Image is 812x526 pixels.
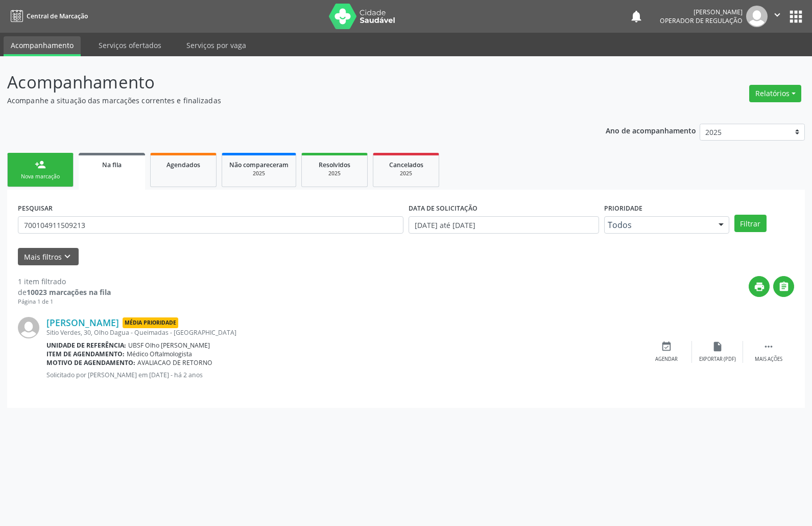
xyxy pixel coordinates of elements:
[166,161,200,169] span: Agendados
[746,6,768,27] img: img
[755,356,782,363] div: Mais ações
[15,173,66,180] div: Nova marcação
[629,9,643,24] button: notifications
[7,95,565,106] p: Acompanhe a situação das marcações correntes e finalizadas
[18,276,111,287] div: 1 item filtrado
[749,276,770,297] button: print
[137,358,212,367] span: AVALIACAO DE RETORNO
[18,298,111,306] div: Página 1 de 1
[7,8,88,25] a: Central de Marcação
[18,317,39,338] img: img
[46,371,641,379] p: Solicitado por [PERSON_NAME] em [DATE] - há 2 anos
[787,8,805,26] button: apps
[380,170,432,177] div: 2025
[660,8,743,16] div: [PERSON_NAME]
[773,276,794,297] button: 
[655,356,678,363] div: Agendar
[661,341,672,352] i: event_available
[712,341,723,352] i: insert_drive_file
[127,350,192,358] span: Médico Oftalmologista
[409,216,599,234] input: Selecione um intervalo
[18,216,403,234] input: Nome, CNS
[18,287,111,298] div: de
[409,200,477,216] label: DATA DE SOLICITAÇÃO
[27,12,88,20] span: Central de Marcação
[608,220,708,230] span: Todos
[27,287,111,297] strong: 10023 marcações na fila
[734,215,767,232] button: Filtrar
[62,251,73,262] i: keyboard_arrow_down
[389,161,423,169] span: Cancelados
[768,6,787,27] button: 
[35,159,46,170] div: person_add
[660,16,743,25] span: Operador de regulação
[699,356,736,363] div: Exportar (PDF)
[319,161,350,169] span: Resolvidos
[46,341,126,350] b: Unidade de referência:
[91,36,169,54] a: Serviços ofertados
[102,161,122,169] span: Na fila
[754,281,765,292] i: print
[606,124,696,136] p: Ano de acompanhamento
[46,328,641,337] div: Sitio Verdes, 30, Olho Dagua - Queimadas - [GEOGRAPHIC_DATA]
[46,358,135,367] b: Motivo de agendamento:
[772,9,783,20] i: 
[604,200,642,216] label: Prioridade
[778,281,790,292] i: 
[763,341,774,352] i: 
[46,350,125,358] b: Item de agendamento:
[7,70,565,95] p: Acompanhamento
[229,170,289,177] div: 2025
[18,248,79,266] button: Mais filtroskeyboard_arrow_down
[46,317,119,328] a: [PERSON_NAME]
[18,200,53,216] label: PESQUISAR
[309,170,360,177] div: 2025
[749,85,801,102] button: Relatórios
[179,36,253,54] a: Serviços por vaga
[4,36,81,56] a: Acompanhamento
[123,317,178,328] span: Média Prioridade
[128,341,210,350] span: UBSF Olho [PERSON_NAME]
[229,161,289,169] span: Não compareceram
